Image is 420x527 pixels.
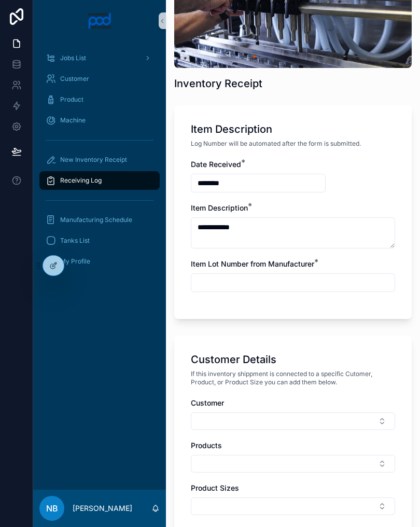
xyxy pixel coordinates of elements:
span: If this inventory shippment is connected to a specific Cutomer, Product, or Product Size you can ... [191,370,395,386]
button: Select Button [191,497,395,515]
span: Item Lot Number from Manufacturer [191,259,314,268]
a: Product [39,90,160,109]
h1: Item Description [191,122,272,136]
span: Jobs List [60,54,86,62]
span: Customer [60,75,89,83]
p: [PERSON_NAME] [73,503,132,514]
a: Jobs List [39,49,160,67]
a: Customer [39,70,160,88]
a: Receiving Log [39,171,160,190]
a: Manufacturing Schedule [39,211,160,229]
h1: Customer Details [191,352,276,367]
a: Tanks List [39,231,160,250]
img: App logo [88,12,112,29]
span: Item Description [191,203,248,212]
span: Date Received [191,160,241,169]
span: Customer [191,398,224,407]
span: Machine [60,116,86,124]
span: New Inventory Receipt [60,156,127,164]
button: Select Button [191,455,395,473]
a: My Profile [39,252,160,271]
div: scrollable content [33,41,166,490]
button: Select Button [191,412,395,430]
span: Log Number will be automated after the form is submitted. [191,140,361,148]
span: My Profile [60,257,90,266]
span: Products [191,441,222,450]
h1: Inventory Receipt [174,76,262,91]
span: Product [60,95,83,104]
span: Tanks List [60,237,90,245]
span: Manufacturing Schedule [60,216,132,224]
span: Receiving Log [60,176,102,185]
a: Machine [39,111,160,130]
span: NB [46,502,58,515]
span: Product Sizes [191,483,239,492]
a: New Inventory Receipt [39,150,160,169]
